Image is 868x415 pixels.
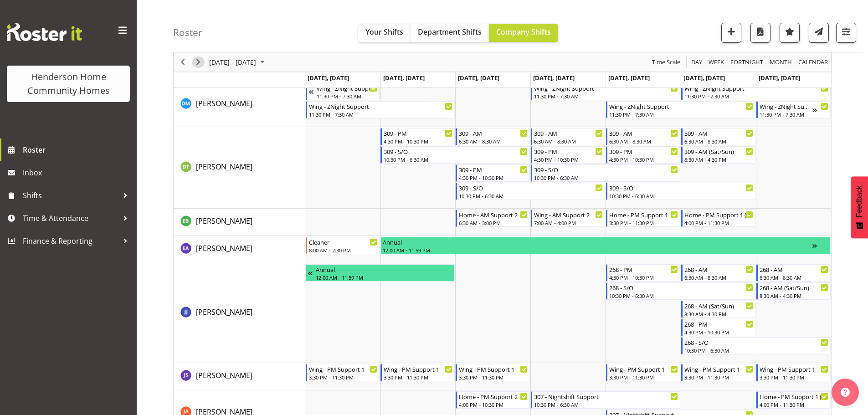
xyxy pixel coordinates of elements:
div: 309 - PM [609,147,678,156]
td: Daniel Marticio resource [174,82,305,127]
a: [PERSON_NAME] [196,98,252,109]
button: Timeline Month [768,56,794,68]
span: [DATE], [DATE] [759,74,800,82]
div: 4:30 PM - 10:30 PM [609,156,678,163]
span: [DATE], [DATE] [383,74,425,82]
td: Janen Jamodiong resource [174,263,305,363]
div: Janeth Sison"s event - Wing - PM Support 1 Begin From Saturday, September 13, 2025 at 3:30:00 PM ... [681,364,755,381]
div: Dipika Thapa"s event - 309 - PM Begin From Friday, September 12, 2025 at 4:30:00 PM GMT+12:00 End... [606,146,680,164]
button: Feedback - Show survey [851,176,868,238]
span: Time & Attendance [23,211,118,225]
div: 10:30 PM - 6:30 AM [684,347,828,354]
div: Dipika Thapa"s event - 309 - PM Begin From Wednesday, September 10, 2025 at 4:30:00 PM GMT+12:00 ... [456,164,530,182]
span: [DATE], [DATE] [308,74,349,82]
div: Dipika Thapa"s event - 309 - S/O Begin From Tuesday, September 9, 2025 at 10:30:00 PM GMT+12:00 E... [380,146,530,164]
div: Dipika Thapa"s event - 309 - AM Begin From Wednesday, September 10, 2025 at 6:30:00 AM GMT+12:00 ... [456,128,530,145]
div: Janeth Sison"s event - Wing - PM Support 1 Begin From Tuesday, September 9, 2025 at 3:30:00 PM GM... [380,364,455,381]
div: Daniel Marticio"s event - Wing - ZNight Support Begin From Friday, September 12, 2025 at 11:30:00... [606,101,755,118]
div: 11:30 PM - 7:30 AM [760,111,812,118]
div: 309 - AM [684,128,753,138]
div: 7:00 AM - 4:00 PM [534,219,603,226]
div: 309 - S/O [534,165,678,174]
a: [PERSON_NAME] [196,370,252,381]
div: 12:00 AM - 11:59 PM [316,274,453,281]
div: 268 - PM [684,319,753,328]
div: 4:30 PM - 10:30 PM [684,328,753,336]
div: Wing - ZNight Support [309,102,453,111]
div: 268 - PM [609,265,678,274]
div: Janen Jamodiong"s event - 268 - AM (Sat/Sun) Begin From Saturday, September 13, 2025 at 8:30:00 A... [681,301,755,318]
span: [PERSON_NAME] [196,370,252,380]
td: Eloise Bailey resource [174,209,305,236]
div: 8:00 AM - 2:30 PM [309,246,378,254]
div: 268 - S/O [684,338,828,347]
div: Home - PM Support 1 [609,210,678,219]
div: Home - AM Support 2 [459,210,528,219]
div: 309 - S/O [459,183,603,192]
span: Department Shifts [418,27,482,37]
div: 309 - PM [384,128,452,138]
div: 8:30 AM - 4:30 PM [684,310,753,318]
span: Inbox [23,166,132,179]
div: Janen Jamodiong"s event - 268 - S/O Begin From Friday, September 12, 2025 at 10:30:00 PM GMT+12:0... [606,282,755,300]
div: Wing - AM Support 2 [534,210,603,219]
div: 268 - AM [684,265,753,274]
button: Company Shifts [489,24,558,42]
span: Your Shifts [365,27,403,37]
div: Wing - ZNight Support [760,102,812,111]
div: 6:30 AM - 8:30 AM [760,274,828,281]
div: Daniel Marticio"s event - Wing - ZNight Support Begin From Sunday, September 7, 2025 at 11:30:00 ... [306,83,380,100]
div: 3:30 PM - 11:30 PM [384,374,452,381]
div: 6:30 AM - 8:30 AM [534,138,603,145]
div: 11:30 PM - 7:30 AM [317,92,378,100]
div: Dipika Thapa"s event - 309 - AM (Sat/Sun) Begin From Saturday, September 13, 2025 at 8:30:00 AM G... [681,146,755,164]
button: Fortnight [729,56,765,68]
div: 10:30 PM - 6:30 AM [534,401,678,408]
div: 6:30 AM - 3:00 PM [459,219,528,226]
div: 4:30 PM - 10:30 PM [459,174,528,181]
div: Dipika Thapa"s event - 309 - PM Begin From Thursday, September 11, 2025 at 4:30:00 PM GMT+12:00 E... [531,146,605,164]
div: 11:30 PM - 7:30 AM [534,92,678,100]
div: 4:00 PM - 11:30 PM [760,401,828,408]
div: 10:30 PM - 6:30 AM [534,174,678,181]
img: help-xxl-2.png [841,388,850,397]
div: Janeth Sison"s event - Wing - PM Support 1 Begin From Wednesday, September 10, 2025 at 3:30:00 PM... [456,364,530,381]
button: Filter Shifts [836,23,856,43]
div: 3:30 PM - 11:30 PM [609,374,678,381]
div: Janen Jamodiong"s event - 268 - AM (Sat/Sun) Begin From Sunday, September 14, 2025 at 8:30:00 AM ... [756,282,831,300]
div: 268 - S/O [609,283,753,292]
a: [PERSON_NAME] [196,215,252,226]
span: Feedback [855,185,863,217]
button: Timeline Day [690,56,704,68]
div: Henderson Home Community Homes [16,70,121,97]
div: Daniel Marticio"s event - Wing - ZNight Support Begin From Thursday, September 11, 2025 at 11:30:... [531,83,680,100]
div: 8:30 AM - 4:30 PM [684,156,753,163]
div: Janeth Sison"s event - Wing - PM Support 1 Begin From Monday, September 8, 2025 at 3:30:00 PM GMT... [306,364,380,381]
span: [DATE] - [DATE] [208,56,257,68]
span: Finance & Reporting [23,234,118,248]
span: [PERSON_NAME] [196,216,252,226]
div: 10:30 PM - 6:30 AM [459,192,603,200]
div: 11:30 PM - 7:30 AM [309,111,453,118]
div: 309 - AM (Sat/Sun) [684,147,753,156]
div: Emily-Jayne Ashton"s event - Cleaner Begin From Monday, September 8, 2025 at 8:00:00 AM GMT+12:00... [306,237,380,254]
div: 4:30 PM - 10:30 PM [609,274,678,281]
div: Home - PM Support 1 (Sat/Sun) [684,210,753,219]
td: Dipika Thapa resource [174,127,305,209]
span: [PERSON_NAME] [196,98,252,108]
div: 3:30 PM - 11:30 PM [309,374,378,381]
div: Annual [316,265,453,274]
div: 309 - AM [534,128,603,138]
div: Dipika Thapa"s event - 309 - AM Begin From Saturday, September 13, 2025 at 6:30:00 AM GMT+12:00 E... [681,128,755,145]
div: Wing - PM Support 1 [609,364,678,374]
div: 309 - PM [459,165,528,174]
span: [PERSON_NAME] [196,307,252,317]
div: 4:30 PM - 10:30 PM [384,138,452,145]
div: 268 - AM (Sat/Sun) [760,283,828,292]
div: Dipika Thapa"s event - 309 - AM Begin From Thursday, September 11, 2025 at 6:30:00 AM GMT+12:00 E... [531,128,605,145]
div: 3:30 PM - 11:30 PM [609,219,678,226]
span: Time Scale [651,56,681,68]
button: Previous [177,56,189,68]
a: [PERSON_NAME] [196,161,252,172]
span: [DATE], [DATE] [533,74,575,82]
